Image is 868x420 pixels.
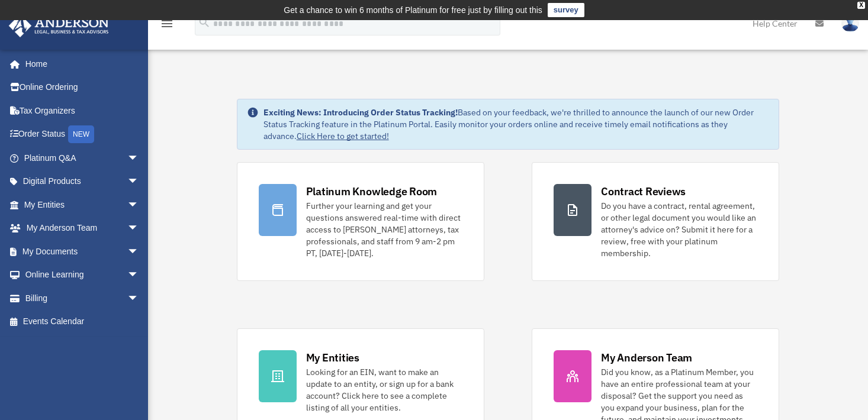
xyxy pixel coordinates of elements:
[8,99,157,122] a: Tax Organizers
[297,131,389,141] a: Click Here to get started!
[127,263,151,287] span: arrow_drop_down
[127,146,151,170] span: arrow_drop_down
[8,310,157,334] a: Events Calendar
[8,240,157,263] a: My Documentsarrow_drop_down
[8,122,157,147] a: Order StatusNEW
[263,106,770,142] div: Based on your feedback, we're thrilled to announce the launch of our new Order Status Tracking fe...
[5,14,112,37] img: Anderson Advisors Platinum Portal
[8,146,157,170] a: Platinum Q&Aarrow_drop_down
[8,263,157,287] a: Online Learningarrow_drop_down
[306,200,462,259] div: Further your learning and get your questions answered real-time with direct access to [PERSON_NAM...
[160,21,174,31] a: menu
[532,162,779,281] a: Contract Reviews Do you have a contract, rental agreement, or other legal document you would like...
[127,193,151,217] span: arrow_drop_down
[306,184,438,199] div: Platinum Knowledge Room
[237,162,484,281] a: Platinum Knowledge Room Further your learning and get your questions answered real-time with dire...
[601,350,692,365] div: My Anderson Team
[160,17,174,31] i: menu
[68,125,94,143] div: NEW
[306,366,462,413] div: Looking for an EIN, want to make an update to an entity, or sign up for a bank account? Click her...
[306,350,359,365] div: My Entities
[841,15,859,32] img: User Pic
[263,107,458,118] strong: Exciting News: Introducing Order Status Tracking!
[8,217,157,240] a: My Anderson Teamarrow_drop_down
[8,52,151,76] a: Home
[284,3,542,17] div: Get a chance to win 6 months of Platinum for free just by filling out this
[8,170,157,193] a: Digital Productsarrow_drop_down
[127,170,151,194] span: arrow_drop_down
[198,16,211,29] i: search
[548,3,584,17] a: survey
[8,286,157,310] a: Billingarrow_drop_down
[601,184,686,199] div: Contract Reviews
[601,200,757,259] div: Do you have a contract, rental agreement, or other legal document you would like an attorney's ad...
[8,193,157,217] a: My Entitiesarrow_drop_down
[127,217,151,241] span: arrow_drop_down
[857,2,865,9] div: close
[127,286,151,311] span: arrow_drop_down
[127,240,151,264] span: arrow_drop_down
[8,76,157,99] a: Online Ordering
